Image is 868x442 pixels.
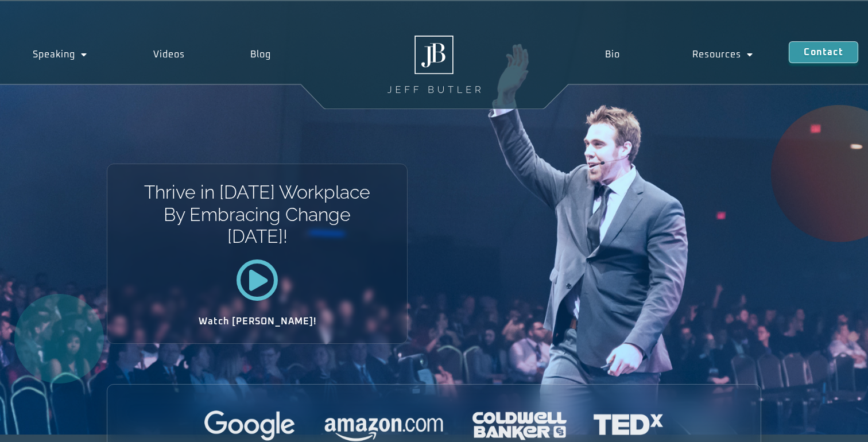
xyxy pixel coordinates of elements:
a: Bio [569,41,656,68]
h1: Thrive in [DATE] Workplace By Embracing Change [DATE]! [144,181,371,247]
a: Videos [121,41,218,68]
a: Blog [218,41,304,68]
span: Contact [804,48,843,57]
h2: Watch [PERSON_NAME]! [148,317,367,326]
nav: Menu [569,41,789,68]
a: Resources [656,41,789,68]
a: Contact [789,41,858,63]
